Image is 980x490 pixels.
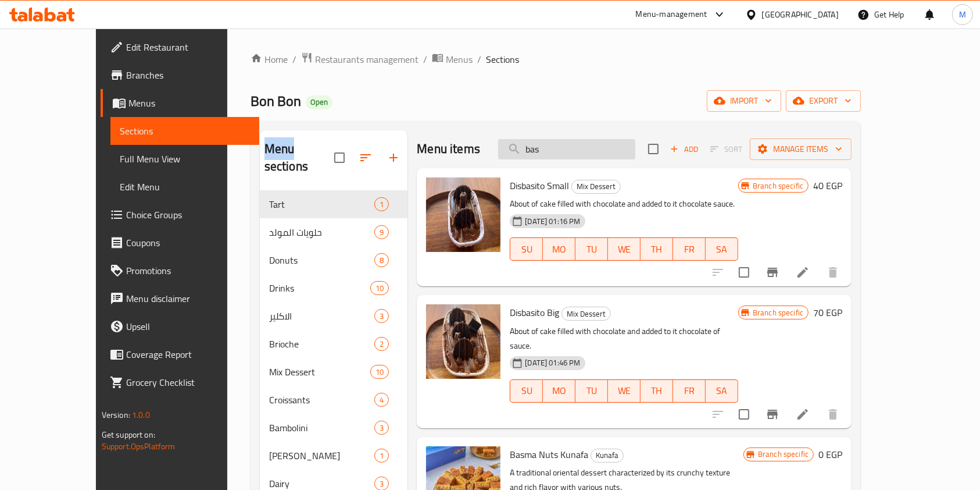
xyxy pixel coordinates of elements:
[371,367,388,378] span: 10
[260,358,408,386] div: Mix Dessert10
[269,421,374,435] span: Bambolini
[668,143,700,156] span: Add
[795,94,852,108] span: export
[374,337,389,351] div: items
[101,201,260,229] a: Choice Groups
[110,145,260,173] a: Full Menu View
[716,94,772,108] span: import
[750,139,852,160] button: Manage items
[269,393,374,407] span: Croissants
[269,281,370,295] span: Drinks
[423,52,427,66] li: /
[707,90,781,112] button: import
[786,90,861,112] button: export
[710,382,734,399] span: SA
[375,450,388,461] span: 1
[101,257,260,285] a: Promotions
[608,237,641,261] button: WE
[269,309,374,323] div: الاكلير
[666,140,703,158] span: Add item
[796,407,810,421] a: Edit menu item
[102,427,155,442] span: Get support on:
[678,382,701,399] span: FR
[762,8,839,21] div: [GEOGRAPHIC_DATA]
[102,407,130,422] span: Version:
[126,236,251,250] span: Coupons
[120,180,251,194] span: Edit Menu
[260,218,408,246] div: حلويات المولد9
[374,393,389,407] div: items
[641,137,666,161] span: Select section
[732,402,756,427] span: Select to update
[446,52,473,66] span: Menus
[374,449,389,463] div: items
[251,52,861,67] nav: breadcrumb
[580,382,603,399] span: TU
[101,368,260,396] a: Grocery Checklist
[126,319,251,333] span: Upsell
[636,8,707,22] div: Menu-management
[673,379,706,403] button: FR
[572,180,620,193] span: Mix Dessert
[753,449,813,460] span: Branch specific
[580,241,603,258] span: TU
[673,237,706,261] button: FR
[375,395,388,406] span: 4
[818,446,842,463] h6: 0 EGP
[269,365,370,379] span: Mix Dessert
[375,311,388,322] span: 3
[498,139,635,159] input: search
[370,365,389,379] div: items
[748,307,808,318] span: Branch specific
[374,421,389,435] div: items
[264,140,335,175] h2: Menu sections
[126,68,251,82] span: Branches
[510,324,738,353] p: About of cake filled with chocolate and added to it chocolate of sauce.
[269,449,374,463] span: [PERSON_NAME]
[260,386,408,414] div: Croissants4
[759,400,786,428] button: Branch-specific-item
[269,197,374,211] span: Tart
[126,40,251,54] span: Edit Restaurant
[132,407,150,422] span: 1.0.0
[260,442,408,470] div: [PERSON_NAME]1
[251,52,288,66] a: Home
[515,382,538,399] span: SU
[269,253,374,267] div: Donuts
[759,142,842,157] span: Manage items
[269,449,374,463] div: Patty
[374,197,389,211] div: items
[306,97,332,107] span: Open
[510,177,569,194] span: Disbasito Small
[292,52,296,66] li: /
[375,422,388,434] span: 3
[666,140,703,158] button: Add
[126,375,251,389] span: Grocery Checklist
[315,52,419,66] span: Restaurants management
[120,152,251,166] span: Full Menu View
[819,258,847,286] button: delete
[959,8,966,21] span: M
[510,197,738,211] p: About of cake filled with chocolate and added to it chocolate sauce.
[101,340,260,368] a: Coverage Report
[126,292,251,306] span: Menu disclaimer
[561,307,611,321] div: Mix Dessert
[748,180,808,191] span: Branch specific
[260,246,408,274] div: Donuts8
[706,237,738,261] button: SA
[301,52,419,67] a: Restaurants management
[260,274,408,302] div: Drinks10
[703,140,750,158] span: Select section first
[260,414,408,442] div: Bambolini3
[371,283,388,294] span: 10
[706,379,738,403] button: SA
[575,237,608,261] button: TU
[543,379,575,403] button: MO
[796,265,810,279] a: Edit menu item
[591,449,624,463] div: Kunafa
[375,199,388,210] span: 1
